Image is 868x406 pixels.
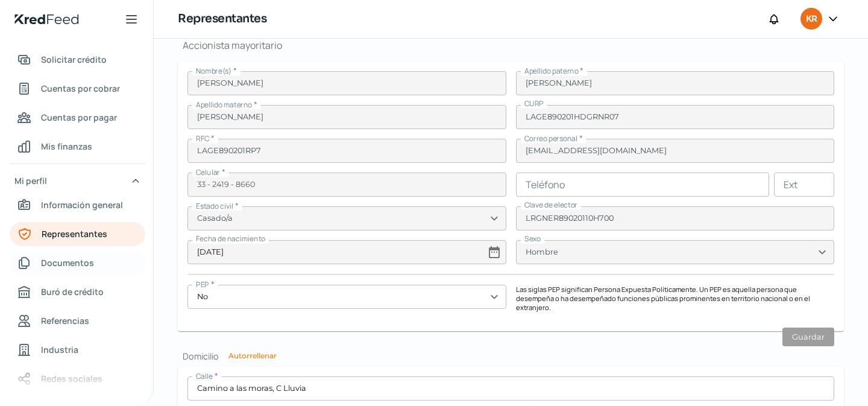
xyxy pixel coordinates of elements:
span: Apellido paterno [524,66,578,76]
span: KR [806,12,817,27]
span: Buró de crédito [41,284,104,299]
span: Industria [41,342,78,357]
a: Solicitar crédito [10,48,145,72]
a: Cuentas por pagar [10,106,145,130]
span: Información general [41,197,123,212]
span: Estado civil [196,201,233,211]
span: Representantes [42,226,107,241]
span: Documentos [41,255,94,270]
button: Autorrellenar [228,352,277,360]
a: Referencias [10,309,145,333]
span: Cuentas por pagar [41,110,117,125]
span: RFC [196,133,209,144]
span: Calle [196,371,213,381]
a: Redes sociales [10,367,145,391]
span: Mi perfil [14,173,47,188]
a: Mis finanzas [10,135,145,159]
a: Buró de crédito [10,280,145,304]
span: Mis finanzas [41,139,92,154]
h1: Accionista mayoritario [178,39,844,52]
button: Guardar [782,328,834,346]
span: Apellido materno [196,100,252,110]
span: PEP [196,279,209,290]
span: Fecha de nacimiento [196,233,265,244]
h1: Representantes [178,10,266,28]
span: Sexo [524,233,541,244]
span: Solicitar crédito [41,52,107,67]
span: Clave de elector [524,200,577,210]
span: Correo personal [524,133,577,144]
span: Nombre(s) [196,66,231,76]
span: Cuentas por cobrar [41,81,120,96]
span: Redes sociales [41,371,102,386]
h2: Domicilio [178,350,844,362]
a: Representantes [10,222,145,246]
a: Cuentas por cobrar [10,77,145,101]
p: Las siglas PEP significan Persona Expuesta Políticamente. Un PEP es aquella persona que desempeña... [516,285,835,312]
a: Documentos [10,251,145,275]
span: CURP [524,98,544,109]
span: Referencias [41,313,89,328]
a: Industria [10,338,145,362]
span: Celular [196,167,220,177]
a: Información general [10,193,145,217]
